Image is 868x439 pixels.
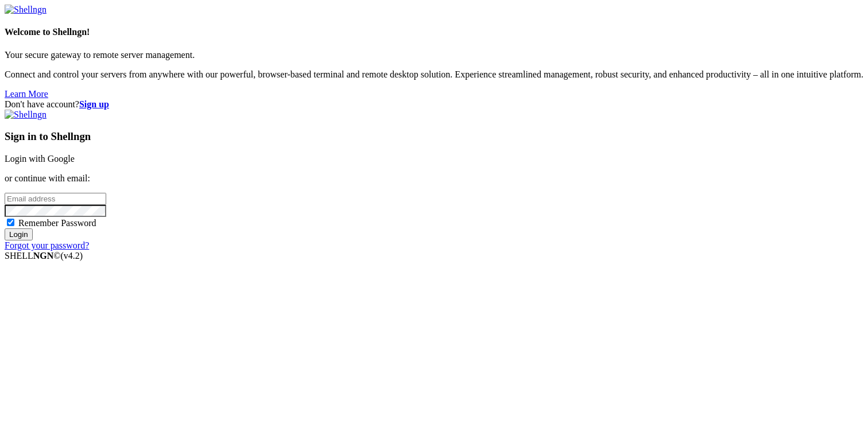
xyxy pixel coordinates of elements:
[33,251,54,261] b: NGN
[5,69,863,80] p: Connect and control your servers from anywhere with our powerful, browser-based terminal and remo...
[5,50,863,60] p: Your secure gateway to remote server management.
[5,228,33,240] input: Login
[5,89,48,99] a: Learn More
[5,99,863,110] div: Don't have account?
[5,27,863,37] h4: Welcome to Shellngn!
[5,173,863,184] p: or continue with email:
[5,110,46,120] img: Shellngn
[79,99,109,109] a: Sign up
[18,218,96,228] span: Remember Password
[5,130,863,143] h3: Sign in to Shellngn
[7,219,14,226] input: Remember Password
[5,193,106,205] input: Email address
[5,240,89,250] a: Forgot your password?
[5,154,75,164] a: Login with Google
[5,251,83,261] span: SHELL ©
[61,251,83,261] span: 4.2.0
[5,5,46,15] img: Shellngn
